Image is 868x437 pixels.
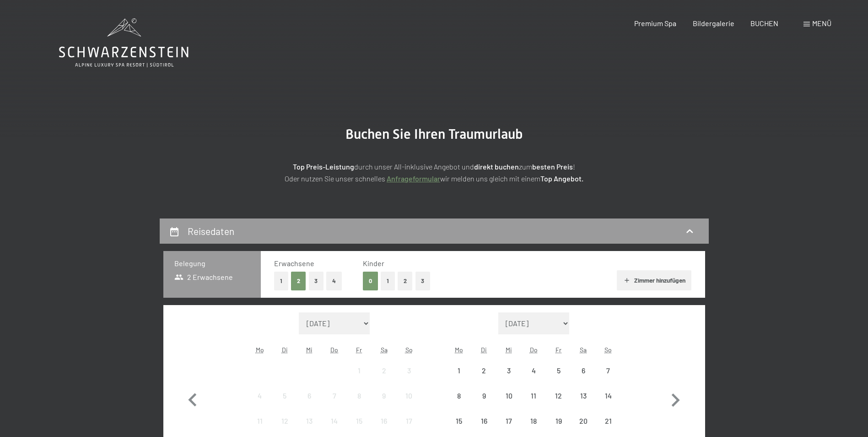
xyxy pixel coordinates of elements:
div: Anreise nicht möglich [596,358,620,383]
div: 6 [298,392,321,415]
div: 1 [447,367,470,390]
div: 2 [473,367,496,390]
div: 10 [497,392,520,415]
span: Erwachsene [274,259,314,268]
span: Buchen Sie Ihren Traumurlaub [345,126,523,142]
div: Tue Sep 16 2025 [472,409,496,433]
div: Anreise nicht möglich [347,409,372,433]
div: Anreise nicht möglich [546,409,571,433]
div: Anreise nicht möglich [272,383,297,408]
div: 3 [397,367,420,390]
div: Sat Aug 02 2025 [372,358,396,383]
abbr: Montag [256,346,264,354]
h2: Reisedaten [188,225,234,237]
div: Anreise nicht möglich [571,358,596,383]
div: Thu Sep 18 2025 [521,409,546,433]
div: Sun Sep 14 2025 [596,383,620,408]
div: Anreise nicht möglich [297,409,322,433]
div: 2 [372,367,395,390]
abbr: Dienstag [481,346,487,354]
abbr: Freitag [356,346,362,354]
div: Anreise nicht möglich [372,409,396,433]
a: BUCHEN [750,19,778,27]
abbr: Freitag [555,346,561,354]
button: 1 [274,272,288,290]
div: Tue Aug 05 2025 [272,383,297,408]
div: Anreise nicht möglich [347,383,372,408]
div: Sat Aug 16 2025 [372,409,396,433]
div: 3 [497,367,520,390]
div: Anreise nicht möglich [372,383,396,408]
h3: Belegung [174,258,250,268]
div: Sun Aug 10 2025 [396,383,421,408]
div: Wed Aug 13 2025 [297,409,322,433]
button: 3 [309,272,324,290]
div: Tue Sep 09 2025 [472,383,496,408]
div: Anreise nicht möglich [472,358,496,383]
div: Sat Aug 09 2025 [372,383,396,408]
div: 5 [273,392,296,415]
div: Anreise nicht möglich [297,383,322,408]
div: Anreise nicht möglich [447,358,471,383]
div: Anreise nicht möglich [571,383,596,408]
div: Anreise nicht möglich [347,358,372,383]
div: Anreise nicht möglich [521,383,546,408]
strong: Top Preis-Leistung [293,162,354,171]
strong: Top Angebot. [540,174,583,183]
div: Anreise nicht möglich [248,383,272,408]
div: 7 [597,367,620,390]
abbr: Dienstag [282,346,288,354]
div: Sun Aug 17 2025 [396,409,421,433]
div: 1 [348,367,371,390]
div: 8 [447,392,470,415]
abbr: Samstag [381,346,388,354]
div: Thu Sep 04 2025 [521,358,546,383]
div: Anreise nicht möglich [322,409,347,433]
abbr: Samstag [580,346,587,354]
div: Anreise nicht möglich [521,358,546,383]
div: Anreise nicht möglich [521,409,546,433]
div: 14 [597,392,620,415]
span: Menü [812,19,831,27]
div: Anreise nicht möglich [396,409,421,433]
div: Mon Sep 15 2025 [447,409,471,433]
div: Mon Sep 01 2025 [447,358,471,383]
div: Anreise nicht möglich [472,383,496,408]
abbr: Montag [455,346,463,354]
span: 2 Erwachsene [174,272,233,282]
abbr: Donnerstag [530,346,538,354]
div: Anreise nicht möglich [372,358,396,383]
div: Anreise nicht möglich [447,409,471,433]
div: Anreise nicht möglich [472,409,496,433]
button: 2 [398,272,413,290]
div: Fri Aug 01 2025 [347,358,372,383]
div: 8 [348,392,371,415]
div: Wed Aug 06 2025 [297,383,322,408]
a: Bildergalerie [693,19,734,27]
div: Thu Aug 07 2025 [322,383,347,408]
button: 2 [291,272,306,290]
div: 7 [323,392,346,415]
div: Thu Sep 11 2025 [521,383,546,408]
div: 13 [572,392,595,415]
div: Fri Sep 05 2025 [546,358,571,383]
div: Anreise nicht möglich [496,383,521,408]
button: 4 [326,272,342,290]
a: Anfrageformular [387,174,440,183]
div: Anreise nicht möglich [546,358,571,383]
div: Anreise nicht möglich [496,358,521,383]
div: Anreise nicht möglich [596,409,620,433]
div: Mon Aug 11 2025 [248,409,272,433]
button: 3 [415,272,431,290]
div: Anreise nicht möglich [496,409,521,433]
div: Anreise nicht möglich [396,358,421,383]
div: 9 [473,392,496,415]
button: Zimmer hinzufügen [617,270,691,290]
div: 9 [372,392,395,415]
div: Wed Sep 10 2025 [496,383,521,408]
div: Sat Sep 20 2025 [571,409,596,433]
div: Fri Aug 15 2025 [347,409,372,433]
div: Sun Aug 03 2025 [396,358,421,383]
